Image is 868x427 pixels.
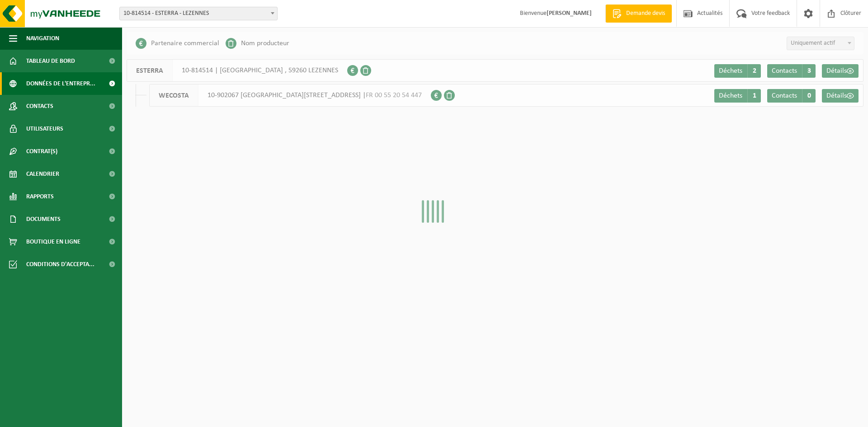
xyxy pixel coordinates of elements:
[787,37,854,50] span: Uniquement actif
[767,64,816,78] a: Contacts 3
[226,37,289,50] li: Nom producteur
[547,10,592,17] strong: [PERSON_NAME]
[150,84,198,106] span: WECOSTA
[772,92,797,99] span: Contacts
[719,67,742,75] span: Déchets
[149,84,431,107] div: 10-902067 [GEOGRAPHIC_DATA][STREET_ADDRESS] |
[26,140,57,163] span: Contrat(s)
[26,230,80,253] span: Boutique en ligne
[605,5,672,23] a: Demande devis
[26,117,63,140] span: Utilisateurs
[26,208,61,230] span: Documents
[714,89,761,103] a: Déchets 1
[624,9,667,18] span: Demande devis
[747,89,761,103] span: 1
[802,89,816,103] span: 0
[26,95,53,117] span: Contacts
[26,253,94,276] span: Conditions d'accepta...
[120,7,277,20] span: 10-814514 - ESTERRA - LEZENNES
[26,50,75,72] span: Tableau de bord
[747,64,761,78] span: 2
[136,37,219,50] li: Partenaire commercial
[127,59,347,82] div: 10-814514 | [GEOGRAPHIC_DATA] , 59260 LEZENNES
[826,92,847,99] span: Détails
[26,163,59,185] span: Calendrier
[822,64,859,78] a: Détails
[826,67,847,75] span: Détails
[26,185,54,208] span: Rapports
[719,92,742,99] span: Déchets
[767,89,816,103] a: Contacts 0
[822,89,859,103] a: Détails
[119,7,278,20] span: 10-814514 - ESTERRA - LEZENNES
[714,64,761,78] a: Déchets 2
[26,27,59,50] span: Navigation
[127,60,173,81] span: ESTERRA
[772,67,797,75] span: Contacts
[802,64,816,78] span: 3
[26,72,95,95] span: Données de l'entrepr...
[787,37,854,50] span: Uniquement actif
[366,92,422,99] span: FR 00 55 20 54 447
